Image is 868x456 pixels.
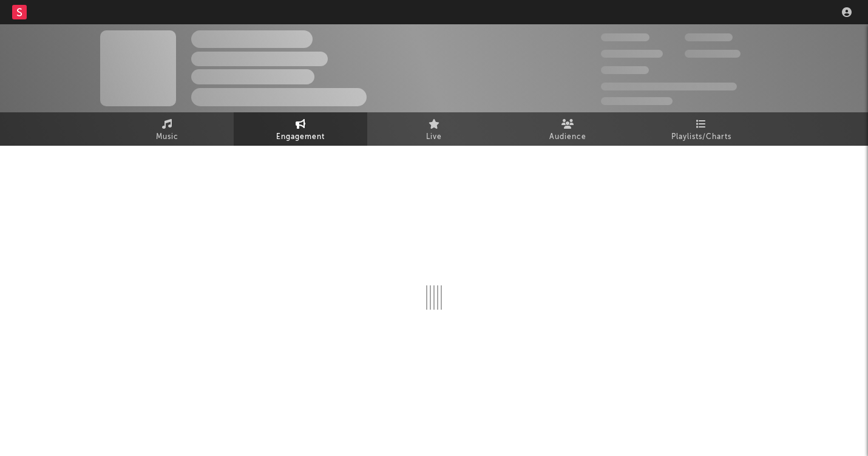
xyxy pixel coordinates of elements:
a: Live [367,112,501,146]
span: 50,000,000 Monthly Listeners [601,83,737,90]
a: Playlists/Charts [634,112,768,146]
span: Audience [549,130,586,145]
a: Audience [501,112,634,146]
a: Music [100,112,234,146]
span: Engagement [276,130,325,145]
span: 300,000 [601,33,649,41]
span: 100,000 [601,66,649,74]
span: Live [426,130,442,145]
span: Music [156,130,178,145]
span: Jump Score: 85.0 [601,97,673,105]
span: 1,000,000 [685,50,741,58]
span: Playlists/Charts [671,130,731,145]
span: 50,000,000 [601,50,663,58]
a: Engagement [234,112,367,146]
span: 100,000 [685,33,733,41]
